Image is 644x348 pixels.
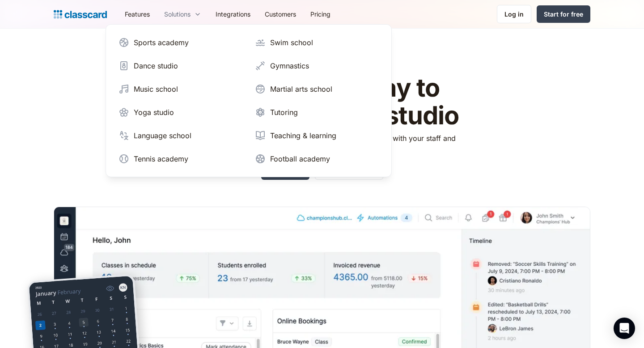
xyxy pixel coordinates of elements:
[251,57,382,75] a: Gymnastics
[270,60,309,71] div: Gymnastics
[134,107,174,118] div: Yoga studio
[164,9,191,19] div: Solutions
[258,4,303,24] a: Customers
[157,4,208,24] div: Solutions
[497,5,531,23] a: Log in
[115,127,246,144] a: Language school
[251,127,382,144] a: Teaching & learning
[118,4,157,24] a: Features
[134,37,189,48] div: Sports academy
[115,103,246,121] a: Yoga studio
[537,5,590,23] a: Start for free
[251,34,382,51] a: Swim school
[614,318,635,339] div: Open Intercom Messenger
[134,84,178,94] div: Music school
[251,103,382,121] a: Tutoring
[270,130,336,141] div: Teaching & learning
[208,4,258,24] a: Integrations
[251,150,382,168] a: Football academy
[544,9,583,19] div: Start for free
[115,80,246,98] a: Music school
[115,150,246,168] a: Tennis academy
[270,153,330,164] div: Football academy
[115,34,246,51] a: Sports academy
[134,153,188,164] div: Tennis academy
[54,8,107,21] a: Logo
[106,24,392,177] nav: Solutions
[251,80,382,98] a: Martial arts school
[270,37,313,48] div: Swim school
[504,9,524,19] div: Log in
[270,84,332,94] div: Martial arts school
[134,60,178,71] div: Dance studio
[270,107,298,118] div: Tutoring
[134,130,191,141] div: Language school
[303,4,338,24] a: Pricing
[115,57,246,75] a: Dance studio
